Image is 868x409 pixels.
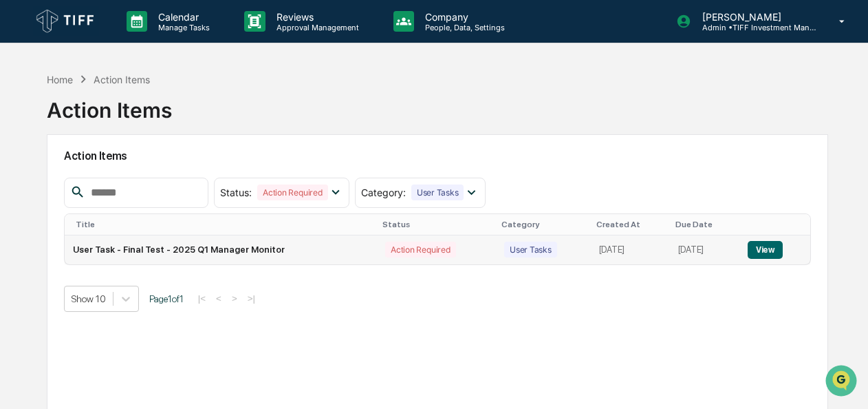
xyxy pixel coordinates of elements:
td: User Task - Final Test - 2025 Q1 Manager Monitor [65,235,377,264]
img: logo [33,6,99,36]
p: Reviews [265,11,366,23]
p: [PERSON_NAME] [691,11,819,23]
div: User Tasks [504,242,557,258]
img: 1746055101610-c473b297-6a78-478c-a979-82029cc54cd1 [14,105,39,129]
span: Category : [361,187,406,198]
p: Company [414,11,512,23]
p: People, Data, Settings [414,23,512,32]
input: Clear [36,62,227,76]
button: |< [194,293,210,304]
p: Calendar [147,11,217,23]
a: 🖐️Preclearance [8,167,94,192]
div: We're available if you need us! [47,118,174,129]
p: Admin • TIFF Investment Management [691,23,819,32]
a: 🔎Data Lookup [8,193,92,218]
p: Manage Tasks [147,23,217,32]
iframe: Open customer support [824,364,861,401]
div: Action Items [47,87,172,123]
span: Status : [220,187,252,198]
h2: Action Items [64,149,811,162]
div: 🔎 [14,200,25,211]
div: Created At [596,220,664,229]
p: Approval Management [265,23,366,32]
button: < [212,293,226,304]
div: Action Items [94,74,150,85]
div: Title [76,220,371,229]
button: >| [243,293,259,304]
span: Attestations [113,173,171,187]
span: Preclearance [28,173,89,187]
a: Powered byPylon [97,232,166,243]
div: Category [501,220,585,229]
div: Action Required [257,185,327,200]
div: Due Date [675,220,734,229]
div: Start new chat [47,105,226,118]
td: [DATE] [670,235,739,264]
div: Status [382,220,490,229]
td: [DATE] [591,235,670,264]
div: Home [47,74,73,85]
div: User Tasks [411,185,464,200]
div: 🗄️ [100,174,111,185]
span: Pylon [137,233,166,243]
p: How can we help? [14,28,250,50]
div: Action Required [385,242,455,258]
button: Start new chat [234,109,250,125]
span: Data Lookup [28,199,87,213]
button: > [228,293,241,304]
a: 🗄️Attestations [94,167,176,192]
button: View [748,241,783,259]
span: Page 1 of 1 [149,293,184,304]
a: View [748,244,783,255]
div: 🖐️ [14,174,25,185]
